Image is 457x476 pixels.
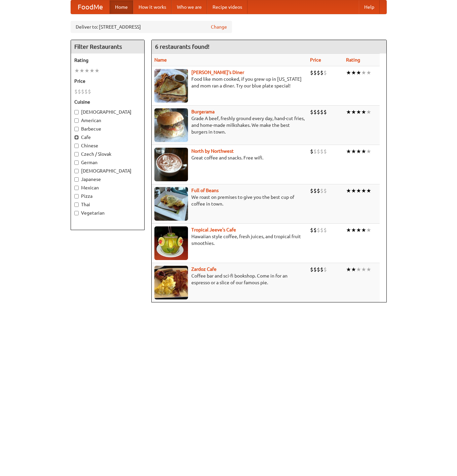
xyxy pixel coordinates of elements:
[320,266,323,273] li: $
[154,76,305,89] p: Food like mom cooked, if you grew up in [US_STATE] and mom ran a diner. Try our blue plate special!
[74,201,141,208] label: Thai
[71,40,144,53] h4: Filter Restaurants
[310,57,321,63] a: Price
[323,266,327,273] li: $
[310,187,313,194] li: $
[74,203,79,207] input: Thai
[313,226,317,234] li: $
[154,226,188,260] img: jeeves.jpg
[84,88,88,95] li: $
[361,266,366,273] li: ★
[313,108,317,116] li: $
[88,88,91,95] li: $
[74,67,79,74] li: ★
[74,210,141,216] label: Vegetarian
[366,187,371,194] li: ★
[154,194,305,207] p: We roast on premises to give you the best cup of coffee in town.
[346,108,351,116] li: ★
[74,211,79,215] input: Vegetarian
[310,226,313,234] li: $
[74,134,141,141] label: Cafe
[74,135,79,140] input: Cafe
[356,148,361,155] li: ★
[74,177,79,182] input: Japanese
[74,99,141,105] h5: Cuisine
[74,151,141,157] label: Czech / Slovak
[356,69,361,76] li: ★
[74,168,141,174] label: [DEMOGRAPHIC_DATA]
[323,226,327,234] li: $
[74,186,79,190] input: Mexican
[154,148,188,181] img: north.jpg
[74,194,79,198] input: Pizza
[310,266,313,273] li: $
[366,266,371,273] li: ★
[74,117,141,124] label: American
[356,266,361,273] li: ★
[310,69,313,76] li: $
[154,233,305,247] p: Hawaiian style coffee, fresh juices, and tropical fruit smoothies.
[71,21,232,33] div: Deliver to: [STREET_ADDRESS]
[154,187,188,221] img: beans.jpg
[191,70,244,75] b: [PERSON_NAME]'s Diner
[191,109,215,114] a: Burgerama
[351,69,356,76] li: ★
[74,144,79,148] input: Chinese
[323,69,327,76] li: $
[366,148,371,155] li: ★
[191,266,217,272] a: Zardoz Cafe
[346,226,351,234] li: ★
[154,57,167,63] a: Name
[351,148,356,155] li: ★
[74,176,141,183] label: Japanese
[313,148,317,155] li: $
[351,266,356,273] li: ★
[361,108,366,116] li: ★
[74,127,79,131] input: Barbecue
[191,227,236,232] b: Tropical Jeeve's Cafe
[317,187,320,194] li: $
[323,108,327,116] li: $
[313,69,317,76] li: $
[74,78,141,84] h5: Price
[74,88,78,95] li: $
[74,169,79,173] input: [DEMOGRAPHIC_DATA]
[133,0,172,14] a: How it works
[79,67,84,74] li: ★
[211,24,227,30] a: Change
[323,187,327,194] li: $
[155,43,210,50] ng-pluralize: 6 restaurants found!
[154,108,188,142] img: burgerama.jpg
[110,0,133,14] a: Home
[320,108,323,116] li: $
[366,69,371,76] li: ★
[366,108,371,116] li: ★
[74,110,79,114] input: [DEMOGRAPHIC_DATA]
[346,57,360,63] a: Rating
[74,184,141,191] label: Mexican
[313,266,317,273] li: $
[74,159,141,166] label: German
[346,266,351,273] li: ★
[154,272,305,286] p: Coffee bar and sci-fi bookshop. Come in for an espresso or a slice of our famous pie.
[191,188,219,193] a: Full of Beans
[320,226,323,234] li: $
[317,69,320,76] li: $
[317,148,320,155] li: $
[74,152,79,156] input: Czech / Slovak
[81,88,84,95] li: $
[84,67,89,74] li: ★
[154,154,305,161] p: Great coffee and snacks. Free wifi.
[361,148,366,155] li: ★
[74,118,79,123] input: American
[71,0,110,14] a: FoodMe
[74,160,79,165] input: German
[191,148,234,154] b: North by Northwest
[172,0,207,14] a: Who we are
[207,0,247,14] a: Recipe videos
[356,187,361,194] li: ★
[313,187,317,194] li: $
[74,125,141,132] label: Barbecue
[359,0,380,14] a: Help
